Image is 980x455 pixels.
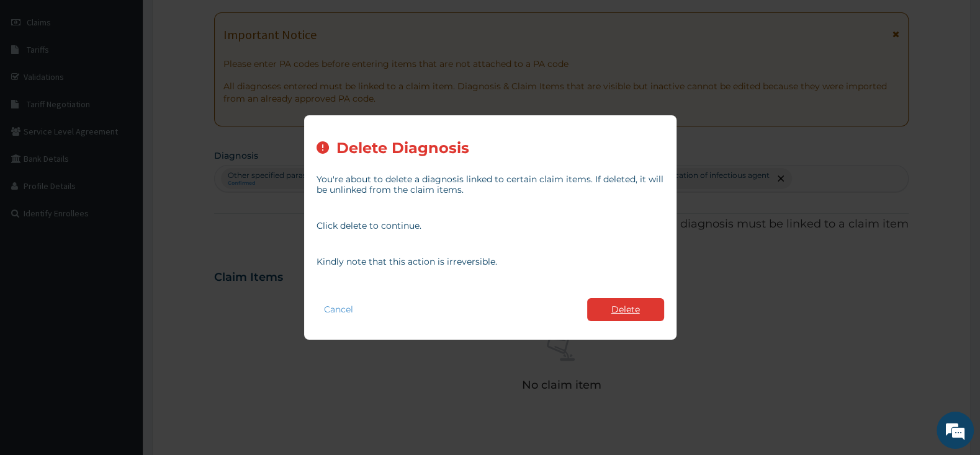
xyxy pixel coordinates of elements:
p: Kindly note that this action is irreversible. [317,257,664,267]
span: We're online! [72,144,171,269]
button: Cancel [317,301,361,319]
p: Click delete to continue. [317,221,664,231]
button: Delete [587,298,664,321]
textarea: Type your message and hit 'Enter' [6,314,236,358]
img: d_794563401_company_1708531726252_794563401 [23,62,50,93]
h2: Delete Diagnosis [336,140,469,157]
div: Chat with us now [65,69,209,86]
div: Minimize live chat window [204,6,233,36]
p: You're about to delete a diagnosis linked to certain claim items. If deleted, it will be unlinked... [317,174,664,195]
